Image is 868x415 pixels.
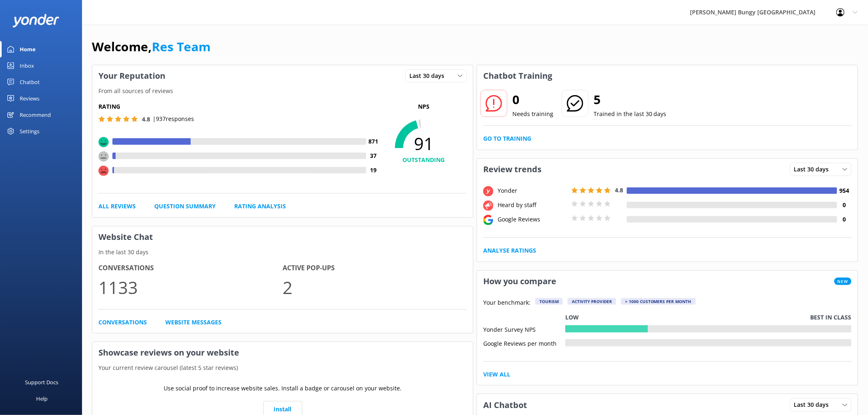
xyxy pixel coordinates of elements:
div: Reviews [20,90,39,107]
div: Support Docs [25,374,59,390]
div: Tourism [535,298,563,305]
h4: OUTSTANDING [381,155,467,164]
div: Yonder Survey NPS [483,325,565,333]
p: Use social proof to increase website sales. Install a badge or carousel on your website. [164,384,402,393]
p: Best in class [811,313,852,322]
div: Home [20,41,36,57]
a: Analyse Ratings [483,246,536,255]
h3: Chatbot Training [477,65,558,87]
p: Low [565,313,579,322]
div: > 1000 customers per month [621,298,696,305]
h3: Website Chat [92,226,473,248]
a: Website Messages [165,318,222,327]
h3: Your Reputation [92,65,171,87]
p: In the last 30 days [92,248,473,257]
div: Chatbot [20,74,40,90]
span: New [834,278,852,285]
span: 4.8 [615,186,623,194]
span: Last 30 days [794,400,834,409]
div: Yonder [496,186,569,195]
div: Inbox [20,57,34,74]
p: NPS [381,102,467,111]
h4: 0 [837,215,852,224]
div: Help [36,390,48,407]
p: 1133 [98,274,283,301]
div: Activity Provider [568,298,616,305]
h2: 0 [512,90,553,109]
p: From all sources of reviews [92,87,473,96]
p: 2 [283,274,467,301]
span: 4.8 [142,115,150,123]
a: Question Summary [154,202,216,211]
h5: Rating [98,102,381,111]
p: Your current review carousel (latest 5 star reviews) [92,363,473,372]
a: View All [483,370,510,379]
div: Recommend [20,107,51,123]
a: Go to Training [483,134,531,143]
p: Needs training [512,109,553,119]
h4: Conversations [98,263,283,274]
span: Last 30 days [794,165,834,174]
h1: Welcome, [92,37,210,57]
h4: 37 [366,151,381,160]
h3: Review trends [477,159,548,180]
div: Google Reviews [496,215,569,224]
h2: 5 [594,90,667,109]
h4: 871 [366,137,381,146]
p: Trained in the last 30 days [594,109,667,119]
a: Rating Analysis [234,202,286,211]
a: Conversations [98,318,147,327]
a: Res Team [152,38,210,55]
h4: 954 [837,186,852,195]
div: Settings [20,123,39,139]
h4: 19 [366,166,381,175]
h4: Active Pop-ups [283,263,467,274]
p: Your benchmark: [483,298,530,308]
h3: Showcase reviews on your website [92,342,473,363]
img: yonder-white-logo.png [12,14,59,27]
span: 91 [381,133,467,154]
div: Heard by staff [496,201,569,210]
div: Google Reviews per month [483,339,565,347]
h4: 0 [837,201,852,210]
a: All Reviews [98,202,136,211]
h3: How you compare [477,271,562,292]
p: | 937 responses [153,114,194,123]
span: Last 30 days [409,71,449,80]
